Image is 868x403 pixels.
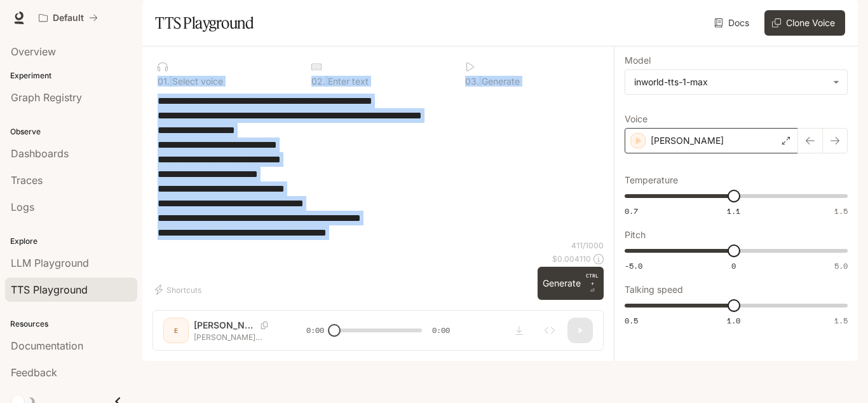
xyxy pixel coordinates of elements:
span: 0.7 [625,206,638,216]
span: 1.5 [834,206,848,216]
p: Voice [625,115,648,124]
p: 0 2 . [311,77,325,86]
div: inworld-tts-1-max [625,70,847,94]
p: ⏎ [586,272,599,295]
button: All workspaces [33,5,104,31]
p: Pitch [625,230,646,239]
button: Shortcuts [153,279,207,300]
p: Talking speed [625,285,683,294]
span: -5.0 [625,260,642,271]
button: Clone Voice [764,10,845,36]
div: inworld-tts-1-max [634,76,827,88]
span: 5.0 [834,260,848,271]
p: Generate [479,77,520,86]
h1: TTS Playground [155,10,254,36]
a: Docs [712,10,754,36]
button: GenerateCTRL +⏎ [538,267,604,300]
span: 0.5 [625,315,638,326]
p: 0 1 . [158,77,170,86]
p: Model [625,56,651,65]
p: 0 3 . [465,77,479,86]
p: CTRL + [586,272,599,287]
span: 1.1 [727,206,740,216]
span: 0 [731,260,736,271]
span: 1.5 [834,315,848,326]
p: Select voice [170,77,223,86]
p: Temperature [625,176,678,185]
p: Enter text [325,77,369,86]
span: 1.0 [727,315,740,326]
p: Default [53,13,84,24]
p: [PERSON_NAME] [651,134,724,147]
